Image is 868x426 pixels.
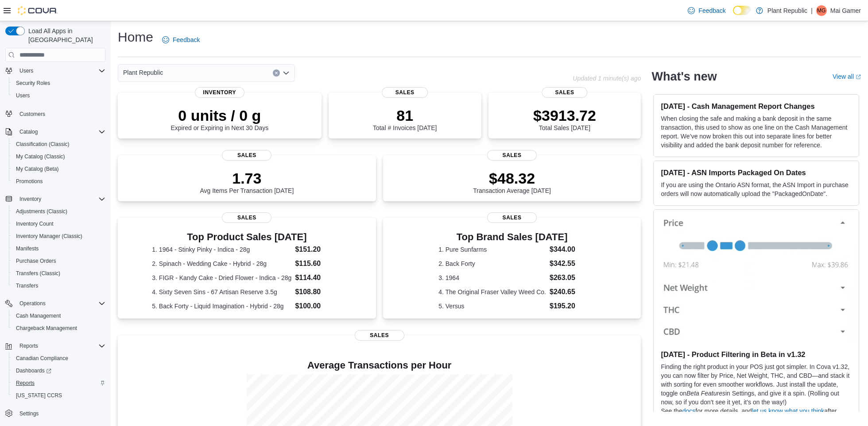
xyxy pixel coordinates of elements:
span: Adjustments (Classic) [16,208,67,215]
em: Beta Features [686,390,725,397]
p: 81 [373,107,437,124]
span: Inventory [16,194,105,204]
span: My Catalog (Classic) [12,151,105,162]
span: Adjustments (Classic) [12,206,105,217]
span: Sales [355,330,404,341]
button: My Catalog (Beta) [9,163,109,175]
span: Security Roles [16,80,50,87]
button: Chargeback Management [9,322,109,334]
dt: 5. Back Forty - Liquid Imagination - Hybrid - 28g [152,302,291,311]
a: Adjustments (Classic) [12,206,71,217]
span: Manifests [12,243,105,254]
div: Transaction Average [DATE] [473,169,551,194]
a: Chargeback Management [12,323,81,334]
span: Chargeback Management [16,325,77,332]
a: Customers [16,109,49,119]
h1: Home [118,28,153,46]
span: Feedback [698,6,725,15]
a: Transfers (Classic) [12,268,64,279]
button: Adjustments (Classic) [9,205,109,218]
h3: [DATE] - ASN Imports Packaged On Dates [661,168,852,177]
span: Security Roles [12,78,105,88]
span: Cash Management [16,312,61,319]
p: $3913.72 [533,107,596,124]
span: Sales [487,212,537,223]
a: Purchase Orders [12,256,60,266]
span: Inventory Manager (Classic) [16,233,82,240]
span: Users [16,92,30,99]
button: Catalog [2,126,109,138]
span: Operations [19,300,46,307]
button: Transfers [9,280,109,292]
a: Reports [12,378,38,388]
button: Reports [9,377,109,389]
span: Customers [19,111,45,118]
dd: $151.20 [295,244,341,255]
span: Inventory Count [12,219,105,229]
button: Transfers (Classic) [9,267,109,280]
span: Inventory Count [16,220,54,227]
dd: $342.55 [550,258,585,269]
dt: 3. FIGR - Kandy Cake - Dried Flower - Indica - 28g [152,273,291,282]
span: Canadian Compliance [12,353,105,364]
a: Inventory Manager (Classic) [12,231,86,242]
a: Dashboards [9,365,109,377]
span: Catalog [19,128,38,135]
dd: $263.05 [550,272,585,283]
span: MG [817,5,825,16]
dd: $344.00 [550,244,585,255]
dt: 1. 1964 - Stinky Pinky - Indica - 28g [152,245,291,254]
span: [US_STATE] CCRS [16,392,62,399]
h4: Average Transactions per Hour [125,360,634,371]
dt: 3. 1964 [438,273,546,282]
a: Feedback [684,2,729,19]
span: Sales [542,87,587,98]
span: Users [19,67,33,74]
span: Reports [16,380,35,387]
span: Classification (Classic) [16,141,70,148]
div: Expired or Expiring in Next 30 Days [170,107,268,131]
dd: $108.80 [295,287,341,297]
a: let us know what you think [752,407,824,414]
span: Dashboards [16,367,51,374]
a: Users [12,90,33,101]
a: Manifests [12,243,42,254]
span: Sales [382,87,427,98]
p: 1.73 [200,169,294,187]
dt: 2. Spinach - Wedding Cake - Hybrid - 28g [152,259,291,268]
span: Transfers (Classic) [16,270,60,277]
span: Washington CCRS [12,390,105,401]
span: Inventory Manager (Classic) [12,231,105,242]
dd: $114.40 [295,272,341,283]
button: Reports [16,341,42,351]
p: If you are using the Ontario ASN format, the ASN Import in purchase orders will now automatically... [661,180,852,198]
a: Canadian Compliance [12,353,72,364]
button: Inventory Count [9,218,109,230]
button: Users [2,65,109,77]
p: Mai Gamer [830,5,861,16]
a: Transfers [12,280,42,291]
span: Chargeback Management [12,323,105,334]
button: Operations [2,297,109,310]
p: Updated 1 minute(s) ago [573,75,641,82]
span: Reports [12,378,105,388]
a: Feedback [159,31,203,49]
span: My Catalog (Beta) [16,165,59,173]
button: Inventory Manager (Classic) [9,230,109,242]
a: Cash Management [12,311,64,321]
button: Reports [2,340,109,352]
span: Sales [487,150,537,161]
span: Promotions [16,178,43,185]
span: Users [12,90,105,101]
button: Clear input [273,69,280,77]
a: [US_STATE] CCRS [12,390,66,401]
span: My Catalog (Beta) [12,164,105,174]
span: Promotions [12,176,105,187]
p: When closing the safe and making a bank deposit in the same transaction, this used to show as one... [661,114,852,150]
dd: $100.00 [295,301,341,311]
span: Settings [19,410,39,417]
button: Users [9,89,109,102]
button: Inventory [16,194,45,204]
button: Canadian Compliance [9,352,109,365]
span: Classification (Classic) [12,139,105,150]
